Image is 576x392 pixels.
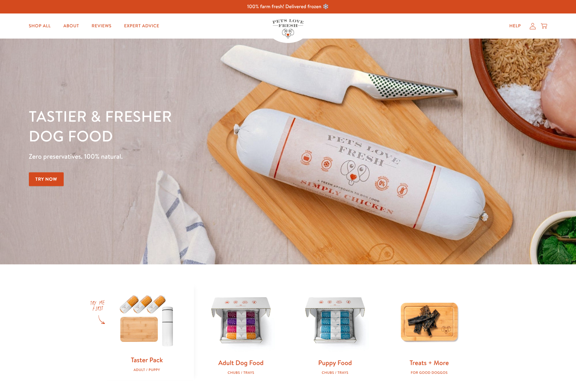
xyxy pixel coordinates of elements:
p: Zero preservatives. 100% natural. [29,151,374,162]
a: Expert Advice [119,20,164,32]
a: Treats + More [409,358,449,367]
a: Shop All [24,20,56,32]
div: For good doggos [392,371,466,375]
img: Pets Love Fresh [272,19,304,38]
h1: Tastier & fresher dog food [29,107,374,146]
a: Help [504,20,526,32]
a: Reviews [87,20,116,32]
a: Try Now [29,172,64,186]
div: Chubs / Trays [298,371,372,375]
div: Chubs / Trays [204,371,278,375]
div: Adult / Puppy [110,368,184,372]
a: Adult Dog Food [218,358,264,367]
a: Taster Pack [131,355,163,364]
a: Puppy Food [318,358,352,367]
a: About [58,20,84,32]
